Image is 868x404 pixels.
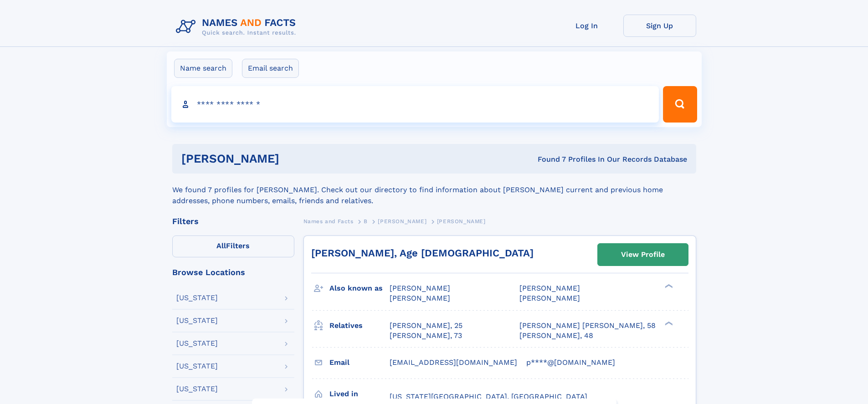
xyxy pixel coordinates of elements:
div: Browse Locations [172,268,294,276]
h1: [PERSON_NAME] [181,153,409,164]
div: ❯ [663,320,673,326]
span: [PERSON_NAME] [378,218,426,225]
h3: Lived in [329,386,390,402]
div: [US_STATE] [176,363,218,370]
span: [EMAIL_ADDRESS][DOMAIN_NAME] [390,358,517,367]
a: [PERSON_NAME], 73 [390,331,462,341]
span: [PERSON_NAME] [390,284,450,292]
h3: Relatives [329,318,390,333]
a: [PERSON_NAME], Age [DEMOGRAPHIC_DATA] [311,247,534,259]
img: Logo Names and Facts [172,15,303,39]
div: View Profile [621,244,665,265]
div: [US_STATE] [176,294,218,302]
h3: Email [329,355,390,370]
span: [PERSON_NAME] [437,218,486,225]
a: [PERSON_NAME] [378,215,426,227]
a: Names and Facts [303,215,354,227]
a: [PERSON_NAME] [PERSON_NAME], 58 [519,321,656,331]
label: Filters [172,235,294,257]
button: Search Button [663,86,697,123]
div: [US_STATE] [176,340,218,347]
span: [PERSON_NAME] [390,294,450,302]
span: [PERSON_NAME] [519,294,580,302]
label: Name search [174,59,232,78]
a: Log In [550,15,623,37]
div: [US_STATE] [176,317,218,324]
span: B [364,218,368,225]
label: Email search [242,59,299,78]
a: [PERSON_NAME], 48 [519,331,593,341]
div: We found 7 profiles for [PERSON_NAME]. Check out our directory to find information about [PERSON_... [172,174,696,206]
input: search input [171,86,659,123]
div: Found 7 Profiles In Our Records Database [408,154,687,164]
h3: Also known as [329,281,390,296]
a: Sign Up [623,15,696,37]
a: [PERSON_NAME], 25 [390,321,462,331]
div: Filters [172,217,294,225]
span: All [216,241,226,250]
a: View Profile [598,244,688,266]
div: ❯ [663,283,673,289]
span: [US_STATE][GEOGRAPHIC_DATA], [GEOGRAPHIC_DATA] [390,392,587,401]
span: [PERSON_NAME] [519,284,580,292]
a: B [364,215,368,227]
div: [US_STATE] [176,385,218,393]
